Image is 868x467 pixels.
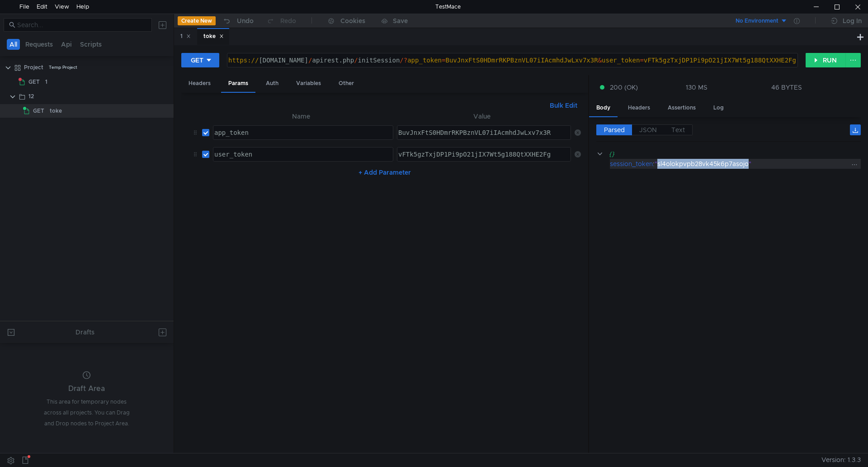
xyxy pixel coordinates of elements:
[28,90,34,103] div: 12
[621,100,657,116] div: Headers
[393,111,571,122] th: Value
[260,14,302,28] button: Redo
[331,75,361,92] div: Other
[610,82,638,92] span: 200 (OK)
[17,20,146,30] input: Search...
[259,75,286,92] div: Auth
[181,53,219,67] button: GET
[58,39,75,50] button: Api
[604,126,625,134] span: Parsed
[771,83,802,91] div: 46 BYTES
[203,32,224,41] div: toke
[50,104,62,118] div: toke
[280,15,296,26] div: Redo
[610,159,861,169] div: :
[706,100,731,116] div: Log
[209,111,393,122] th: Name
[843,15,862,26] div: Log In
[686,83,708,91] div: 130 MS
[237,15,254,26] div: Undo
[589,100,618,117] div: Body
[610,159,653,169] div: session_token
[340,15,365,26] div: Cookies
[216,14,260,28] button: Undo
[181,75,218,92] div: Headers
[7,39,20,50] button: All
[49,61,77,74] div: Temp Project
[725,14,788,28] button: No Environment
[77,39,104,50] button: Scripts
[221,75,255,93] div: Params
[609,149,848,159] div: {}
[660,100,703,116] div: Assertions
[289,75,328,92] div: Variables
[33,104,44,118] span: GET
[180,32,191,41] div: 1
[671,126,685,134] span: Text
[23,39,56,50] button: Requests
[639,126,657,134] span: JSON
[191,55,203,65] div: GET
[821,453,861,467] span: Version: 1.3.3
[655,159,850,169] div: "sl4olokpvpb28vk45k6p7asojo"
[806,53,846,67] button: RUN
[24,61,43,74] div: Project
[736,17,778,25] div: No Environment
[28,75,40,89] span: GET
[45,75,47,89] div: 1
[355,167,415,178] button: + Add Parameter
[393,18,408,24] div: Save
[75,327,94,338] div: Drafts
[178,16,216,25] button: Create New
[546,100,581,111] button: Bulk Edit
